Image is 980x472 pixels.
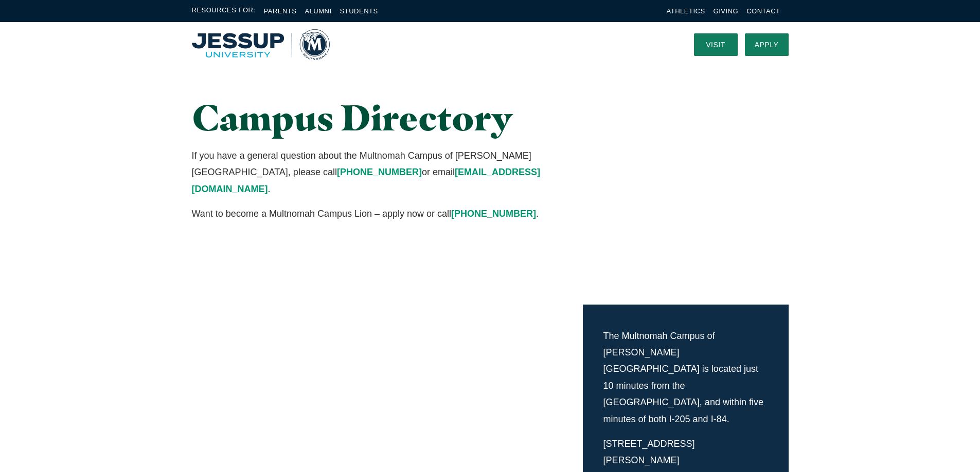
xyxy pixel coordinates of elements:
span: Resources For: [192,5,256,17]
p: If you have a general question about the Multnomah Campus of [PERSON_NAME][GEOGRAPHIC_DATA], plea... [192,147,583,197]
a: Contact [746,7,780,15]
a: Parents [264,7,297,15]
a: [PHONE_NUMBER] [451,209,536,219]
a: Athletics [667,7,705,15]
a: Giving [714,7,739,15]
a: Students [340,7,378,15]
h1: Campus Directory [192,98,583,137]
a: Alumni [305,7,331,15]
p: Want to become a Multnomah Campus Lion – apply now or call . [192,205,583,222]
a: [EMAIL_ADDRESS][DOMAIN_NAME] [192,167,540,194]
a: Visit [694,33,738,56]
a: Apply [745,33,789,56]
a: Home [192,29,330,60]
img: Multnomah University Logo [192,29,330,60]
p: The Multnomah Campus of [PERSON_NAME][GEOGRAPHIC_DATA] is located just 10 minutes from the [GEOGR... [603,328,768,427]
a: [PHONE_NUMBER] [337,167,422,177]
